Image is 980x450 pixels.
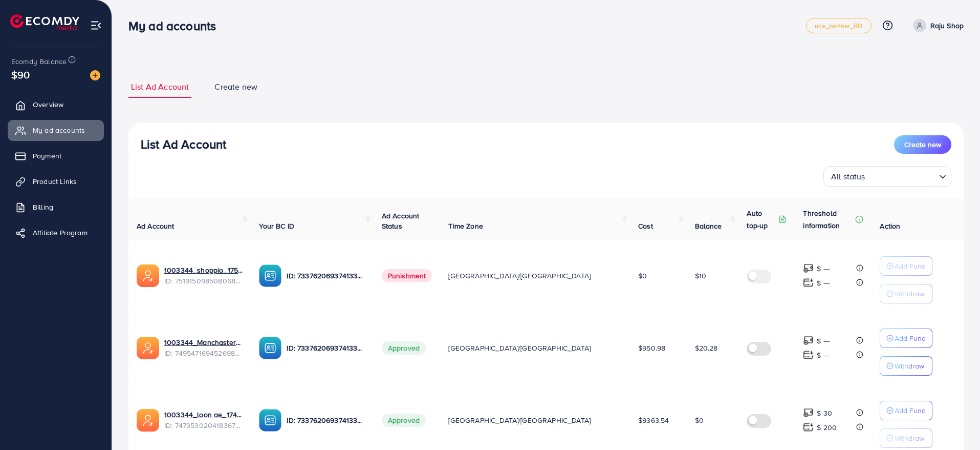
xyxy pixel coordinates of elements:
[287,270,365,282] p: ID: 7337620693741338625
[817,335,830,347] p: $ ---
[164,337,243,358] div: <span class='underline'>1003344_Manchaster_1745175503024</span></br>7495471694526988304
[164,276,243,286] span: ID: 7519150985080684551
[8,120,104,140] a: My ad accounts
[894,135,951,154] button: Create new
[259,409,281,432] img: ic-ba-acc.ded83a64.svg
[895,432,924,444] p: Withdraw
[803,207,853,232] p: Threshold information
[448,271,591,281] span: [GEOGRAPHIC_DATA]/[GEOGRAPHIC_DATA]
[895,404,926,417] p: Add Fund
[33,99,63,110] span: Overview
[695,343,718,353] span: $20.28
[817,349,830,361] p: $ ---
[10,14,79,30] img: logo
[164,420,243,431] span: ID: 7473530204183674896
[829,169,867,184] span: All status
[747,207,776,232] p: Auto top-up
[141,137,226,152] h3: List Ad Account
[817,421,837,434] p: $ 200
[880,256,932,276] button: Add Fund
[638,271,647,281] span: $0
[164,410,243,420] a: 1003344_loon ae_1740066863007
[8,197,104,217] a: Billing
[8,146,104,166] a: Payment
[137,337,159,359] img: ic-ads-acc.e4c84228.svg
[803,350,814,360] img: top-up amount
[803,422,814,433] img: top-up amount
[90,19,102,31] img: menu
[803,263,814,274] img: top-up amount
[817,277,830,289] p: $ ---
[164,337,243,347] a: 1003344_Manchaster_1745175503024
[695,221,722,231] span: Balance
[33,228,88,238] span: Affiliate Program
[806,18,871,33] a: uce_partner_BD
[880,284,932,303] button: Withdraw
[895,288,924,300] p: Withdraw
[803,407,814,418] img: top-up amount
[90,70,100,80] img: image
[33,176,77,187] span: Product Links
[880,428,932,448] button: Withdraw
[817,262,830,275] p: $ ---
[164,265,243,275] a: 1003344_shoppio_1750688962312
[382,341,426,355] span: Approved
[448,343,591,353] span: [GEOGRAPHIC_DATA]/[GEOGRAPHIC_DATA]
[8,222,104,243] a: Affiliate Program
[382,414,426,427] span: Approved
[448,415,591,425] span: [GEOGRAPHIC_DATA]/[GEOGRAPHIC_DATA]
[868,167,935,184] input: Search for option
[695,271,706,281] span: $10
[8,94,104,115] a: Overview
[930,19,964,32] p: Raju Shop
[11,56,67,67] span: Ecomdy Balance
[880,221,900,231] span: Action
[895,332,926,344] p: Add Fund
[909,19,964,32] a: Raju Shop
[382,211,420,231] span: Ad Account Status
[382,269,432,282] span: Punishment
[880,401,932,420] button: Add Fund
[164,410,243,431] div: <span class='underline'>1003344_loon ae_1740066863007</span></br>7473530204183674896
[880,329,932,348] button: Add Fund
[815,23,862,29] span: uce_partner_BD
[287,414,365,426] p: ID: 7337620693741338625
[33,125,85,135] span: My ad accounts
[823,166,951,187] div: Search for option
[259,264,281,287] img: ic-ba-acc.ded83a64.svg
[131,81,189,93] span: List Ad Account
[817,407,832,419] p: $ 30
[904,139,941,150] span: Create new
[137,221,175,231] span: Ad Account
[448,221,483,231] span: Time Zone
[33,202,53,212] span: Billing
[803,277,814,288] img: top-up amount
[128,18,224,33] h3: My ad accounts
[137,264,159,287] img: ic-ads-acc.e4c84228.svg
[164,348,243,358] span: ID: 7495471694526988304
[259,337,281,359] img: ic-ba-acc.ded83a64.svg
[803,335,814,346] img: top-up amount
[880,356,932,376] button: Withdraw
[895,360,924,372] p: Withdraw
[8,171,104,192] a: Product Links
[638,343,665,353] span: $950.98
[287,342,365,354] p: ID: 7337620693741338625
[33,151,61,161] span: Payment
[638,415,669,425] span: $9363.54
[164,265,243,286] div: <span class='underline'>1003344_shoppio_1750688962312</span></br>7519150985080684551
[11,67,30,82] span: $90
[695,415,704,425] span: $0
[895,260,926,272] p: Add Fund
[137,409,159,432] img: ic-ads-acc.e4c84228.svg
[259,221,294,231] span: Your BC ID
[214,81,257,93] span: Create new
[638,221,653,231] span: Cost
